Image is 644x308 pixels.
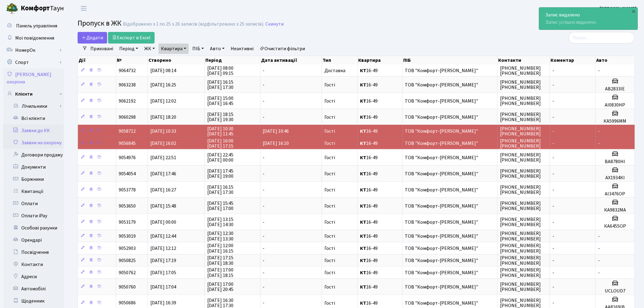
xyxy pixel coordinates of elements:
[596,56,635,65] th: Авто
[324,258,335,263] span: Гості
[3,124,64,137] a: Заявки до КК
[360,284,366,290] b: КТ
[150,98,177,104] span: [DATE] 12:02
[324,246,335,251] span: Гості
[405,68,495,73] span: ТОВ "Комфорт-[PERSON_NAME]"
[552,233,554,240] span: -
[500,267,541,279] span: [PHONE_NUMBER] [PHONE_NUMBER]
[207,243,233,254] span: [DATE] 12:00 [DATE] 16:15
[3,210,64,222] a: Оплати iPay
[360,99,400,103] span: 16-49
[117,44,141,54] a: Період
[360,128,366,135] b: КТ
[78,32,107,44] a: Додати
[360,219,366,226] b: КТ
[207,216,233,228] span: [DATE] 13:15 [DATE] 14:30
[228,44,256,54] a: Неактивні
[150,284,177,290] span: [DATE] 17:04
[263,170,265,177] span: -
[500,200,541,212] span: [PHONE_NUMBER] [PHONE_NUMBER]
[360,68,400,73] span: 16-49
[150,82,177,88] span: [DATE] 16:25
[552,203,554,209] span: -
[119,203,136,209] span: 9053650
[3,295,64,307] a: Щоденник
[16,23,57,29] span: Панель управління
[150,269,177,276] span: [DATE] 17:05
[119,82,136,88] span: 9063238
[360,285,400,289] span: 16-49
[598,175,632,181] h5: АХ1934КІ
[500,243,541,254] span: [PHONE_NUMBER] [PHONE_NUMBER]
[150,170,177,177] span: [DATE] 17:46
[598,288,632,294] h5: UCLOUD7
[360,67,366,74] b: КТ
[119,300,136,306] span: 9050686
[500,168,541,180] span: [PHONE_NUMBER] [PHONE_NUMBER]
[600,5,637,12] a: [PERSON_NAME]
[500,184,541,196] span: [PHONE_NUMBER] [PHONE_NUMBER]
[500,65,541,77] span: [PHONE_NUMBER] [PHONE_NUMBER]
[500,216,541,228] span: [PHONE_NUMBER] [PHONE_NUMBER]
[3,161,64,173] a: Документи
[263,187,265,193] span: -
[119,269,136,276] span: 9050762
[207,230,233,242] span: [DATE] 12:30 [DATE] 13:30
[119,154,136,161] span: 9054976
[360,269,366,276] b: КТ
[3,246,64,258] a: Посвідчення
[15,35,54,41] span: Мої повідомлення
[3,137,64,149] a: Заявки на охорону
[405,99,495,103] span: ТОВ "Комфорт-[PERSON_NAME]"
[405,129,495,134] span: ТОВ "Комфорт-[PERSON_NAME]"
[500,79,541,91] span: [PHONE_NUMBER] [PHONE_NUMBER]
[360,141,400,146] span: 16-49
[205,56,261,65] th: Період
[150,128,177,135] span: [DATE] 10:33
[207,152,233,163] span: [DATE] 22:45 [DATE] 00:00
[207,200,233,212] span: [DATE] 15:45 [DATE] 17:00
[598,269,600,276] span: -
[150,300,177,306] span: [DATE] 16:39
[7,100,64,112] a: Лічильники
[3,32,64,44] a: Мої повідомлення
[360,204,400,208] span: 16-49
[3,149,64,161] a: Договори продажу
[360,203,366,209] b: КТ
[263,98,265,104] span: -
[119,257,136,264] span: 9050825
[263,219,265,226] span: -
[598,159,632,165] h5: ВА8780НІ
[405,141,495,146] span: ТОВ "Комфорт-[PERSON_NAME]"
[360,187,366,193] b: КТ
[598,140,600,147] span: -
[552,300,554,306] span: -
[358,56,403,65] th: Квартира
[360,300,366,306] b: КТ
[3,198,64,210] a: Оплати
[552,170,554,177] span: -
[150,67,177,74] span: [DATE] 08:14
[360,257,366,264] b: КТ
[598,191,632,197] h5: АІ3476ОР
[405,187,495,192] span: ТОВ "Комфорт-[PERSON_NAME]"
[498,56,550,65] th: Контакти
[150,245,177,252] span: [DATE] 12:12
[190,44,206,54] a: ПІБ
[598,118,632,124] h5: КА5996ММ
[150,114,177,121] span: [DATE] 18:20
[119,67,136,74] span: 9064732
[261,56,322,65] th: Дата активації
[500,255,541,267] span: [PHONE_NUMBER] [PHONE_NUMBER]
[552,187,554,193] span: -
[552,219,554,226] span: -
[150,154,177,161] span: [DATE] 22:51
[263,154,265,161] span: -
[405,155,495,160] span: ТОВ "Комфорт-[PERSON_NAME]"
[598,223,632,229] h5: КА6455ОР
[207,255,233,267] span: [DATE] 17:15 [DATE] 18:30
[322,56,358,65] th: Тип
[598,86,632,92] h5: АВ2833IE
[263,114,265,121] span: -
[598,245,600,252] span: -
